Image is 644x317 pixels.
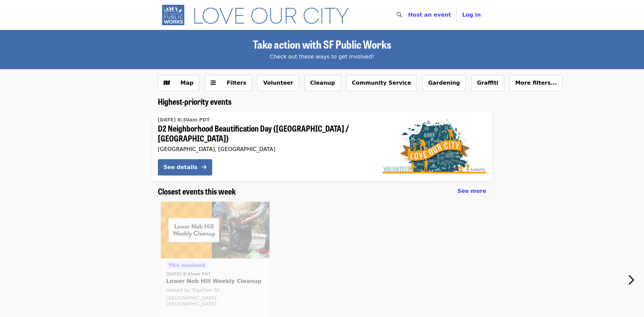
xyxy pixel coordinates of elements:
button: Filters (0 selected) [205,75,252,91]
div: Closest events this week [152,186,492,196]
img: D2 Neighborhood Beautification Day (Russian Hill / Fillmore) organized by SF Public Works [383,119,486,173]
span: Map [181,80,194,86]
button: Show map view [158,75,199,91]
time: [DATE] 9:45am PDT [166,271,210,277]
span: See more [457,188,486,194]
div: See details [164,163,198,171]
a: Host an event [408,12,451,18]
div: [GEOGRAPHIC_DATA], [GEOGRAPHIC_DATA] [158,146,372,152]
time: [DATE] 8:30am PDT [158,116,210,123]
a: Closest events this week [158,186,236,196]
div: [GEOGRAPHIC_DATA], [GEOGRAPHIC_DATA] [166,295,264,307]
button: Volunteer [257,75,299,91]
img: Lower Nob Hill Weekly Cleanup organized by Together SF [161,202,269,259]
i: search icon [397,12,402,18]
a: See more [457,187,486,195]
span: Lower Nob Hill Weekly Cleanup [166,277,264,285]
div: Check out these ways to get involved! [158,53,486,61]
span: Take action with SF Public Works [253,36,391,52]
span: More filters... [515,80,557,86]
button: Community Service [346,75,417,91]
button: Graffiti [471,75,504,91]
img: SF Public Works - Home [158,4,359,26]
input: Search [406,7,411,23]
button: More filters... [510,75,563,91]
button: Log in [457,8,486,22]
button: Gardening [422,75,466,91]
span: Highest-priority events [158,95,232,107]
i: chevron-right icon [627,273,634,286]
span: Log in [462,12,481,18]
span: Filters [227,80,246,86]
i: map icon [164,80,170,86]
i: sliders-h icon [210,80,216,86]
button: See details [158,159,212,176]
span: D2 Neighborhood Beautification Day ([GEOGRAPHIC_DATA] / [GEOGRAPHIC_DATA]) [158,123,372,143]
button: Next item [622,270,644,289]
span: This weekend [168,263,205,268]
span: Closest events this week [158,185,236,197]
button: Cleanup [305,75,341,91]
span: Hosted by Together SF [166,287,220,293]
i: arrow-right icon [202,164,206,170]
a: See details for "D2 Neighborhood Beautification Day (Russian Hill / Fillmore)" [152,112,492,181]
